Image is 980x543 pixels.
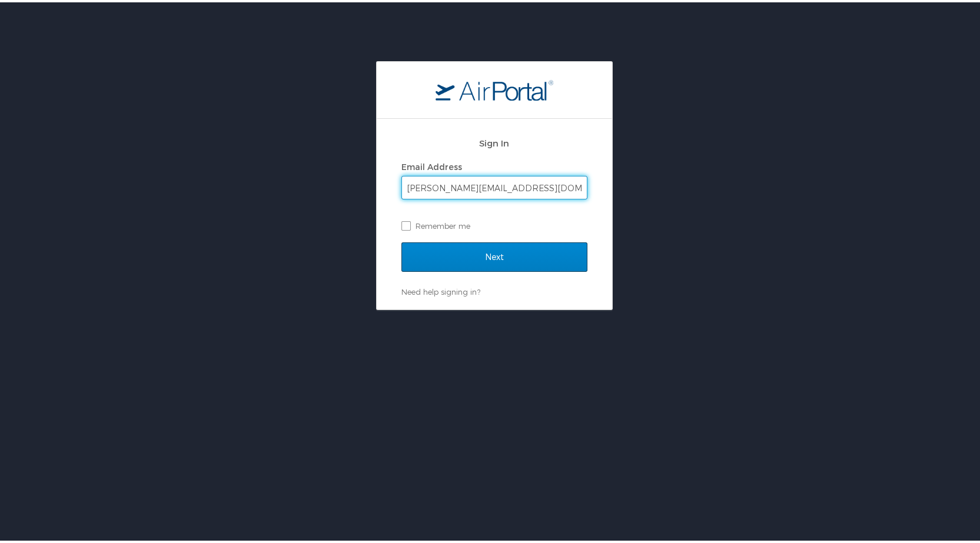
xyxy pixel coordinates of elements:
label: Email Address [401,159,462,169]
h2: Sign In [401,134,587,148]
a: Need help signing in? [401,285,480,294]
img: logo [436,77,553,98]
input: Next [401,240,587,269]
label: Remember me [401,215,587,232]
